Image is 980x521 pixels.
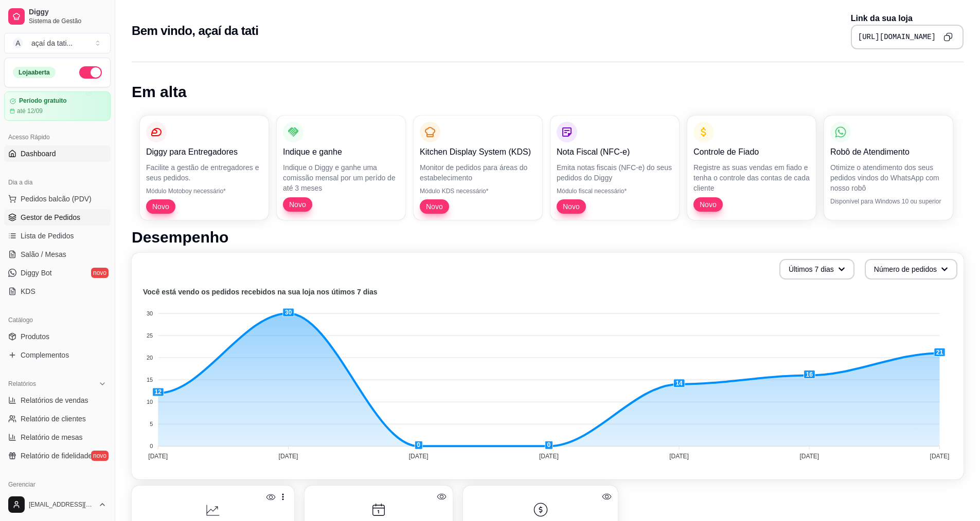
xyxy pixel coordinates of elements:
button: Indique e ganheIndique o Diggy e ganhe uma comissão mensal por um perído de até 3 mesesNovo [277,116,405,220]
p: Módulo Motoboy necessário* [146,187,262,195]
button: Últimos 7 dias [779,259,854,280]
span: Produtos [21,331,49,342]
p: Robô de Atendimento [830,146,947,158]
p: Otimize o atendimento dos seus pedidos vindos do WhatsApp com nosso robô [830,162,947,193]
tspan: [DATE] [409,453,429,460]
a: Complementos [4,347,111,363]
pre: [URL][DOMAIN_NAME] [858,32,936,42]
button: Select a team [4,33,111,53]
p: Módulo KDS necessário* [420,187,536,195]
tspan: [DATE] [539,453,559,460]
div: Loja aberta [13,67,56,78]
tspan: 15 [147,377,153,383]
span: Novo [422,201,447,212]
tspan: [DATE] [799,453,819,460]
p: Link da sua loja [851,12,964,25]
p: Emita notas fiscais (NFC-e) do seus pedidos do Diggy [557,162,673,183]
p: Controle de Fiado [693,146,810,158]
button: Diggy para EntregadoresFacilite a gestão de entregadores e seus pedidos.Módulo Motoboy necessário... [140,116,269,220]
span: Novo [285,199,310,210]
a: Lista de Pedidos [4,228,111,244]
a: KDS [4,283,111,300]
a: Período gratuitoaté 12/09 [4,91,111,121]
button: Pedidos balcão (PDV) [4,191,111,207]
span: Novo [696,199,721,210]
button: Robô de AtendimentoOtimize o atendimento dos seus pedidos vindos do WhatsApp com nosso robôDispon... [824,116,953,220]
button: Alterar Status [79,66,102,79]
button: Copy to clipboard [940,29,956,45]
span: Relatório de clientes [21,414,86,424]
p: Disponível para Windows 10 ou superior [830,197,947,206]
span: Diggy Bot [21,268,52,278]
a: DiggySistema de Gestão [4,4,111,29]
p: Indique o Diggy e ganhe uma comissão mensal por um perído de até 3 meses [283,162,399,193]
tspan: [DATE] [148,453,168,460]
tspan: 10 [147,399,153,405]
tspan: [DATE] [279,453,298,460]
tspan: 5 [150,421,153,427]
button: Número de pedidos [865,259,957,280]
tspan: 20 [147,355,153,361]
button: Kitchen Display System (KDS)Monitor de pedidos para áreas do estabelecimentoMódulo KDS necessário... [414,116,542,220]
p: Kitchen Display System (KDS) [420,146,536,158]
span: Relatório de mesas [21,432,83,442]
p: Diggy para Entregadores [146,146,262,158]
span: [EMAIL_ADDRESS][DOMAIN_NAME] [29,500,94,509]
span: Novo [559,201,584,212]
tspan: 30 [147,310,153,317]
button: [EMAIL_ADDRESS][DOMAIN_NAME] [4,492,111,517]
text: Você está vendo os pedidos recebidos na sua loja nos útimos 7 dias [143,288,378,296]
tspan: 0 [150,443,153,449]
div: açaí da tati ... [31,38,73,48]
span: Relatório de fidelidade [21,451,92,461]
a: Relatórios de vendas [4,392,111,408]
a: Produtos [4,328,111,345]
button: Nota Fiscal (NFC-e)Emita notas fiscais (NFC-e) do seus pedidos do DiggyMódulo fiscal necessário*Novo [550,116,679,220]
span: Relatórios de vendas [21,395,88,405]
div: Catálogo [4,312,111,328]
article: Período gratuito [19,97,67,105]
article: até 12/09 [17,107,43,115]
button: Controle de FiadoRegistre as suas vendas em fiado e tenha o controle das contas de cada clienteNovo [687,116,816,220]
span: Dashboard [21,148,56,159]
p: Monitor de pedidos para áreas do estabelecimento [420,162,536,183]
span: Relatórios [8,380,36,388]
tspan: [DATE] [930,453,950,460]
span: Pedidos balcão (PDV) [21,194,92,204]
tspan: 25 [147,332,153,339]
span: Salão / Mesas [21,249,66,259]
tspan: [DATE] [669,453,689,460]
a: Relatório de clientes [4,411,111,427]
p: Indique e ganhe [283,146,399,158]
a: Gestor de Pedidos [4,209,111,226]
span: Novo [148,201,173,212]
h1: Em alta [132,83,964,101]
a: Relatório de fidelidadenovo [4,448,111,464]
div: Acesso Rápido [4,129,111,145]
p: Registre as suas vendas em fiado e tenha o controle das contas de cada cliente [693,162,810,193]
p: Módulo fiscal necessário* [557,187,673,195]
span: Diggy [29,8,106,17]
span: Sistema de Gestão [29,17,106,25]
span: Gestor de Pedidos [21,212,80,222]
span: Complementos [21,350,69,360]
h1: Desempenho [132,228,964,247]
span: Lista de Pedidos [21,231,74,241]
span: A [13,38,23,48]
a: Salão / Mesas [4,246,111,263]
p: Facilite a gestão de entregadores e seus pedidos. [146,162,262,183]
h2: Bem vindo, açaí da tati [132,23,258,39]
div: Dia a dia [4,174,111,191]
a: Dashboard [4,145,111,162]
a: Relatório de mesas [4,429,111,445]
p: Nota Fiscal (NFC-e) [557,146,673,158]
a: Diggy Botnovo [4,265,111,281]
span: KDS [21,286,35,296]
div: Gerenciar [4,476,111,493]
